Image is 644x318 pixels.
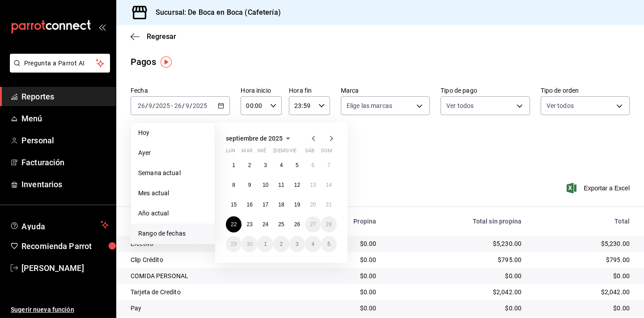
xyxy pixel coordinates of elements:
button: 3 de septiembre de 2025 [258,157,273,173]
span: Menú [21,112,109,125]
abbr: 16 de septiembre de 2025 [246,202,252,208]
button: 8 de septiembre de 2025 [226,177,241,193]
div: $0.00 [305,271,377,280]
span: Recomienda Parrot [21,240,109,252]
span: Pregunta a Parrot AI [24,59,96,68]
span: / [190,102,192,109]
input: -- [137,102,145,109]
span: septiembre de 2025 [226,135,283,142]
button: 18 de septiembre de 2025 [273,197,289,213]
abbr: 7 de septiembre de 2025 [327,162,330,168]
div: Pagos [131,55,156,69]
button: 11 de septiembre de 2025 [273,177,289,193]
abbr: 27 de septiembre de 2025 [310,221,316,228]
abbr: 19 de septiembre de 2025 [294,202,300,208]
button: 16 de septiembre de 2025 [241,197,257,213]
label: Tipo de orden [541,87,630,94]
button: 27 de septiembre de 2025 [305,216,321,232]
button: 25 de septiembre de 2025 [273,216,289,232]
label: Fecha [131,87,230,94]
button: 22 de septiembre de 2025 [226,216,241,232]
span: Ayuda [21,219,97,230]
span: Exportar a Excel [568,183,630,193]
abbr: 6 de septiembre de 2025 [311,162,314,168]
div: $2,042.00 [390,288,521,297]
abbr: 8 de septiembre de 2025 [232,182,235,188]
span: Rango de fechas [138,229,208,238]
button: 30 de septiembre de 2025 [241,236,257,252]
abbr: 3 de octubre de 2025 [296,241,299,247]
abbr: 29 de septiembre de 2025 [231,241,237,247]
span: / [182,102,185,109]
input: ---- [155,102,170,109]
div: Pay [131,304,291,313]
abbr: 30 de septiembre de 2025 [246,241,252,247]
abbr: 9 de septiembre de 2025 [248,182,251,188]
abbr: domingo [321,148,332,157]
abbr: 15 de septiembre de 2025 [231,202,237,208]
button: 7 de septiembre de 2025 [321,157,337,173]
h3: Sucursal: De Boca en Boca (Cafetería) [148,7,281,18]
span: Elige las marcas [347,101,392,110]
button: 9 de septiembre de 2025 [241,177,257,193]
label: Marca [341,87,430,94]
div: $0.00 [305,304,377,313]
div: $2,042.00 [536,288,630,297]
span: Sugerir nueva función [11,305,109,314]
abbr: 5 de octubre de 2025 [327,241,330,247]
button: 4 de octubre de 2025 [305,236,321,252]
input: -- [174,102,182,109]
span: / [145,102,148,109]
input: ---- [192,102,208,109]
button: 10 de septiembre de 2025 [258,177,273,193]
div: $0.00 [536,304,630,313]
button: Pregunta a Parrot AI [10,54,110,73]
button: 26 de septiembre de 2025 [289,216,305,232]
abbr: 13 de septiembre de 2025 [310,182,316,188]
button: 23 de septiembre de 2025 [241,216,257,232]
button: 20 de septiembre de 2025 [305,197,321,213]
button: 13 de septiembre de 2025 [305,177,321,193]
button: 2 de octubre de 2025 [273,236,289,252]
button: 1 de septiembre de 2025 [226,157,241,173]
span: Reportes [21,90,109,103]
button: 6 de septiembre de 2025 [305,157,321,173]
span: Personal [21,134,109,146]
button: septiembre de 2025 [226,133,293,144]
abbr: martes [241,148,252,157]
div: $5,230.00 [536,239,630,248]
span: - [171,102,173,109]
span: Inventarios [21,178,109,190]
abbr: lunes [226,148,235,157]
abbr: viernes [289,148,297,157]
button: 17 de septiembre de 2025 [258,197,273,213]
button: 28 de septiembre de 2025 [321,216,337,232]
div: Clip Crédito [131,255,291,264]
abbr: 3 de septiembre de 2025 [264,162,267,168]
button: 21 de septiembre de 2025 [321,197,337,213]
span: / [153,102,155,109]
abbr: 11 de septiembre de 2025 [278,182,284,188]
input: -- [148,102,153,109]
abbr: 26 de septiembre de 2025 [294,221,300,228]
div: Tarjeta de Credito [131,288,291,297]
button: 12 de septiembre de 2025 [289,177,305,193]
button: 29 de septiembre de 2025 [226,236,241,252]
button: 1 de octubre de 2025 [258,236,273,252]
div: Total sin propina [390,218,521,225]
div: $795.00 [536,255,630,264]
span: Hoy [138,128,208,138]
abbr: 28 de septiembre de 2025 [326,221,332,228]
abbr: jueves [273,148,326,157]
abbr: 1 de octubre de 2025 [264,241,267,247]
button: 2 de septiembre de 2025 [241,157,257,173]
a: Pregunta a Parrot AI [6,65,110,74]
abbr: 24 de septiembre de 2025 [263,221,268,228]
button: 19 de septiembre de 2025 [289,197,305,213]
abbr: 14 de septiembre de 2025 [326,182,332,188]
abbr: 20 de septiembre de 2025 [310,202,316,208]
span: Ayer [138,148,208,158]
button: 3 de octubre de 2025 [289,236,305,252]
span: Ver todos [547,101,574,110]
abbr: 10 de septiembre de 2025 [263,182,268,188]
